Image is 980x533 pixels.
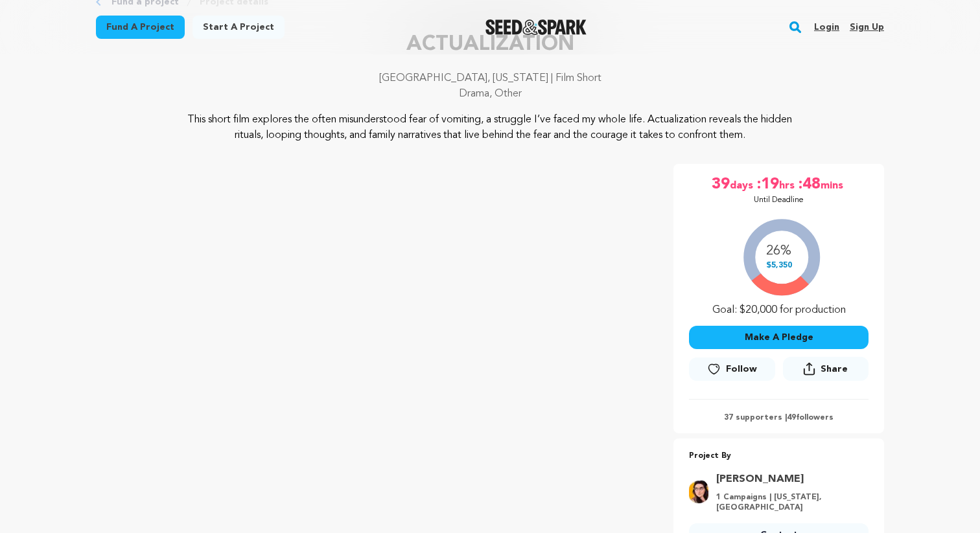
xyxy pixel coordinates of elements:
[689,326,869,349] button: Make A Pledge
[485,19,587,35] a: Seed&Spark Homepage
[779,174,797,195] span: hrs
[96,86,884,102] p: Drama, Other
[485,19,587,35] img: Seed&Spark Logo Dark Mode
[96,71,884,86] p: [GEOGRAPHIC_DATA], [US_STATE] | Film Short
[814,17,839,38] a: Login
[797,174,821,195] span: :48
[850,17,884,38] a: Sign up
[716,471,861,487] a: Goto Alecia Lebeda profile
[689,357,775,381] a: Follow
[175,112,806,143] p: This short film explores the often misunderstood fear of vomiting, a struggle I’ve faced my whole...
[783,357,869,381] button: Share
[787,414,796,422] span: 49
[821,174,846,195] span: mins
[821,363,848,376] span: Share
[754,195,804,205] p: Until Deadline
[716,492,861,513] p: 1 Campaigns | [US_STATE], [GEOGRAPHIC_DATA]
[96,16,185,39] a: Fund a project
[730,174,756,195] span: days
[783,357,869,386] span: Share
[192,16,285,39] a: Start a project
[726,363,757,376] span: Follow
[689,449,869,464] p: Project By
[756,174,779,195] span: :19
[689,413,869,423] p: 37 supporters | followers
[689,479,708,505] img: 621a126f0ef5ea4d.jpg
[712,174,730,195] span: 39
